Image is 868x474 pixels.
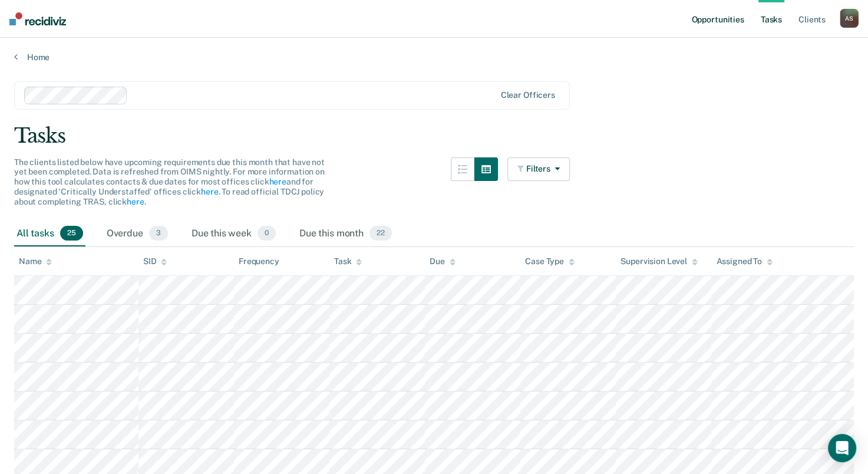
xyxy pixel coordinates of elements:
[828,434,856,462] div: Open Intercom Messenger
[258,226,276,241] span: 0
[525,256,575,266] div: Case Type
[14,124,854,148] div: Tasks
[149,226,168,241] span: 3
[239,256,279,266] div: Frequency
[269,177,286,186] a: here
[127,197,144,206] a: here
[189,221,278,247] div: Due this week0
[430,256,456,266] div: Due
[840,9,859,28] button: AS
[507,157,570,181] button: Filters
[334,256,362,266] div: Task
[621,256,698,266] div: Supervision Level
[14,221,85,247] div: All tasks25
[14,52,854,62] a: Home
[201,187,218,196] a: here
[716,256,772,266] div: Assigned To
[840,9,859,28] div: A S
[60,226,83,241] span: 25
[19,256,52,266] div: Name
[143,256,167,266] div: SID
[9,12,66,25] img: Recidiviz
[369,226,392,241] span: 22
[104,221,170,247] div: Overdue3
[501,90,555,100] div: Clear officers
[14,157,325,206] span: The clients listed below have upcoming requirements due this month that have not yet been complet...
[297,221,394,247] div: Due this month22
